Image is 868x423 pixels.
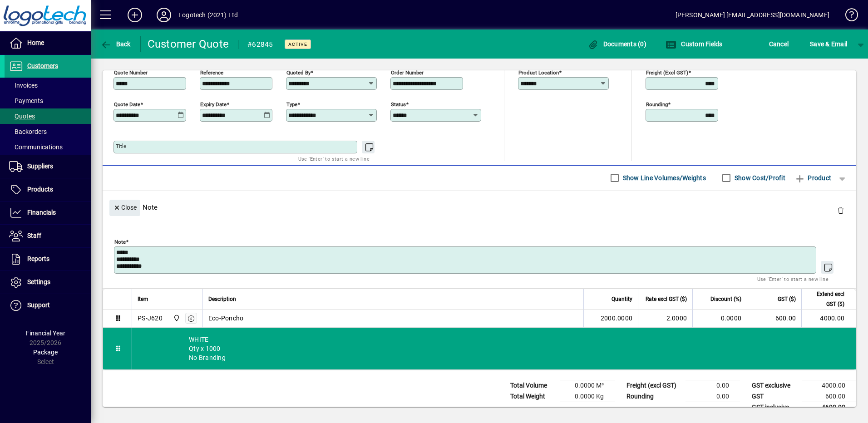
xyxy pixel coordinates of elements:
[247,37,273,52] div: #62845
[107,203,143,211] app-page-header-button: Close
[9,128,47,135] span: Backorders
[138,314,163,323] div: PS-J620
[644,314,687,323] div: 2.0000
[109,200,140,216] button: Close
[807,289,844,309] span: Extend excl GST ($)
[601,314,632,323] span: 2000.0000
[5,225,91,247] a: Staff
[506,391,560,402] td: Total Weight
[208,314,244,323] span: Eco-Poncho
[769,37,789,51] span: Cancel
[103,191,856,224] div: Note
[733,173,785,182] label: Show Cost/Profit
[757,274,829,284] mat-hint: Use 'Enter' to start a new line
[622,391,686,402] td: Rounding
[113,200,137,215] span: Close
[5,93,91,108] a: Payments
[506,380,560,391] td: Total Volume
[686,380,740,391] td: 0.00
[5,139,91,155] a: Communications
[802,402,856,413] td: 4600.00
[200,69,223,75] mat-label: Reference
[830,206,852,214] app-page-header-button: Delete
[5,108,91,124] a: Quotes
[100,40,131,48] span: Back
[27,62,58,69] span: Customers
[560,380,615,391] td: 0.0000 M³
[27,278,50,285] span: Settings
[585,36,649,52] button: Documents (0)
[5,248,91,271] a: Reports
[9,113,35,120] span: Quotes
[801,310,856,328] td: 4000.00
[132,328,856,369] div: WHITE Qty x 1000 No Branding
[5,78,91,93] a: Invoices
[178,8,238,22] div: Logotech (2021) Ltd
[5,294,91,317] a: Support
[778,294,796,304] span: GST ($)
[27,301,50,309] span: Support
[518,69,559,75] mat-label: Product location
[805,36,852,52] button: Save & Email
[120,7,149,23] button: Add
[838,2,857,31] a: Knowledge Base
[33,349,58,356] span: Package
[208,294,236,304] span: Description
[747,391,802,402] td: GST
[9,82,38,89] span: Invoices
[560,391,615,402] td: 0.0000 Kg
[9,97,43,104] span: Payments
[710,294,741,304] span: Discount (%)
[138,294,148,304] span: Item
[646,101,668,107] mat-label: Rounding
[802,380,856,391] td: 4000.00
[747,380,802,391] td: GST exclusive
[27,162,53,170] span: Suppliers
[747,310,801,328] td: 600.00
[692,310,747,328] td: 0.0000
[116,143,126,149] mat-label: Title
[810,40,814,48] span: S
[5,124,91,139] a: Backorders
[286,101,297,107] mat-label: Type
[686,391,740,402] td: 0.00
[767,36,791,52] button: Cancel
[790,170,836,186] button: Product
[26,330,65,337] span: Financial Year
[148,37,229,51] div: Customer Quote
[298,153,370,164] mat-hint: Use 'Enter' to start a new line
[391,101,406,107] mat-label: Status
[171,313,181,323] span: Central
[794,171,831,185] span: Product
[747,402,802,413] td: GST inclusive
[91,36,141,52] app-page-header-button: Back
[5,32,91,54] a: Home
[286,69,311,75] mat-label: Quoted by
[114,238,126,245] mat-label: Note
[802,391,856,402] td: 600.00
[5,155,91,178] a: Suppliers
[391,69,424,75] mat-label: Order number
[114,101,140,107] mat-label: Quote date
[5,271,91,294] a: Settings
[149,7,178,23] button: Profile
[27,209,56,216] span: Financials
[646,69,688,75] mat-label: Freight (excl GST)
[288,41,307,47] span: Active
[612,294,632,304] span: Quantity
[114,69,148,75] mat-label: Quote number
[830,200,852,221] button: Delete
[666,40,723,48] span: Custom Fields
[27,39,44,46] span: Home
[810,37,847,51] span: ave & Email
[5,178,91,201] a: Products
[5,202,91,224] a: Financials
[200,101,227,107] mat-label: Expiry date
[27,232,41,239] span: Staff
[646,294,687,304] span: Rate excl GST ($)
[587,40,646,48] span: Documents (0)
[663,36,725,52] button: Custom Fields
[622,380,686,391] td: Freight (excl GST)
[98,36,133,52] button: Back
[676,8,829,22] div: [PERSON_NAME] [EMAIL_ADDRESS][DOMAIN_NAME]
